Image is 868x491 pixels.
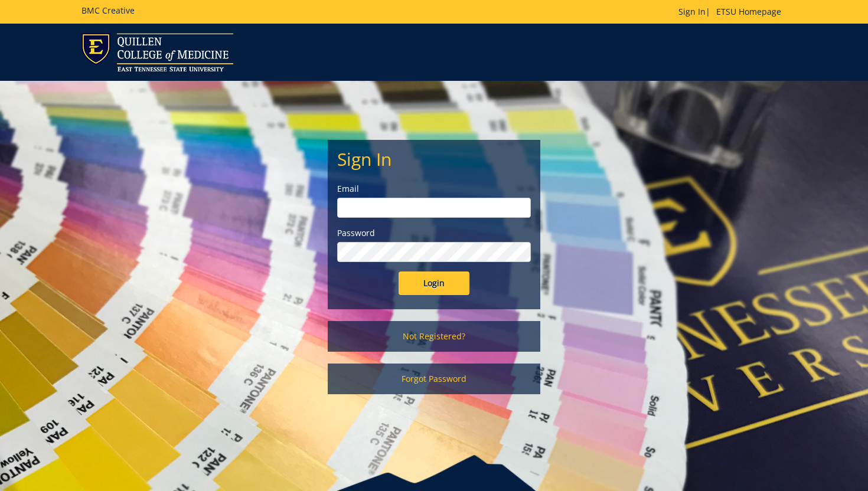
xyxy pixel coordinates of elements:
label: Email [337,183,531,195]
h2: Sign In [337,149,531,169]
img: ETSU logo [81,33,233,71]
label: Password [337,227,531,239]
a: Not Registered? [328,321,540,352]
h5: BMC Creative [81,6,135,15]
input: Login [399,271,469,295]
a: Forgot Password [328,364,540,394]
a: Sign In [678,6,706,17]
p: | [678,6,787,18]
a: ETSU Homepage [710,6,787,17]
